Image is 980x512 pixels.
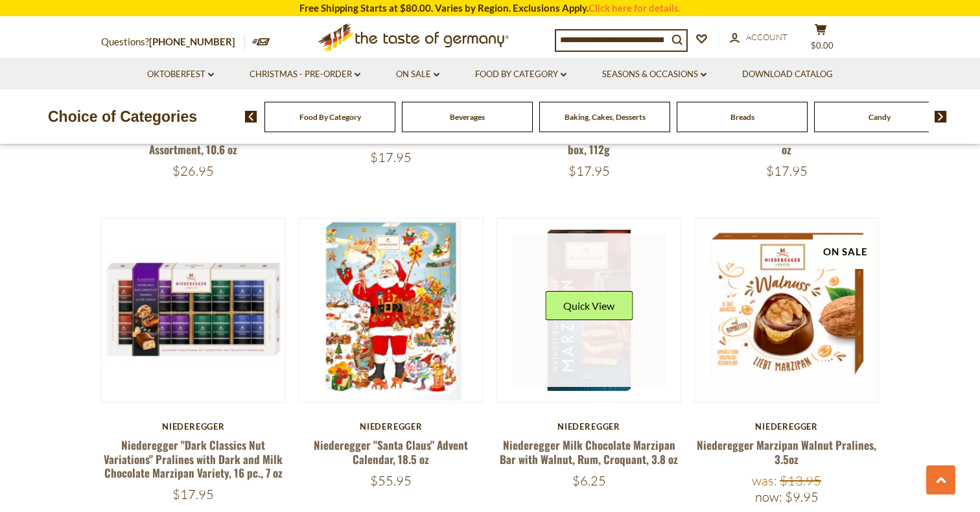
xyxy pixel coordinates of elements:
[396,67,439,82] a: On Sale
[755,489,782,505] label: Now:
[869,112,891,122] a: Candy
[314,437,468,467] a: Niederegger "Santa Claus" Advent Calendar, 18.5 oz
[602,67,706,82] a: Seasons & Occasions
[299,112,361,122] a: Food By Category
[752,472,777,489] label: Was:
[766,163,808,179] span: $17.95
[801,23,840,56] button: $0.00
[568,163,610,179] span: $17.95
[370,149,412,165] span: $17.95
[545,291,633,320] button: Quick View
[500,437,678,467] a: Niederegger Milk Chocolate Marzipan Bar with Walnut, Rum, Croquant, 3.8 oz
[299,421,484,432] div: Niederegger
[101,34,245,51] p: Questions?
[497,218,681,402] img: Niederegger
[245,111,257,122] img: previous arrow
[572,472,606,489] span: $6.25
[450,112,485,122] a: Beverages
[730,30,787,45] a: Account
[780,472,821,489] span: $13.95
[811,40,834,51] span: $0.00
[172,163,214,179] span: $26.95
[496,421,681,432] div: Niederegger
[172,486,214,502] span: $17.95
[565,112,646,122] a: Baking, Cakes, Desserts
[742,67,833,82] a: Download Catalog
[104,437,283,481] a: Niederegger "Dark Classics Nut Variations" Pralines with Dark and Milk Chocolate Marzipan Variety...
[370,472,412,489] span: $55.95
[299,218,483,402] img: Niederegger
[695,218,878,402] img: Niederegger
[475,67,566,82] a: Food By Category
[250,67,360,82] a: Christmas - PRE-ORDER
[147,67,214,82] a: Oktoberfest
[730,112,754,122] a: Breads
[101,421,286,432] div: Niederegger
[746,32,787,42] span: Account
[589,2,681,14] a: Click here for details.
[694,421,879,432] div: Niederegger
[935,111,947,122] img: next arrow
[149,36,235,47] a: [PHONE_NUMBER]
[697,437,876,467] a: Niederegger Marzipan Walnut Pralines, 3.5oz
[785,489,819,505] span: $9.95
[102,218,285,402] img: Niederegger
